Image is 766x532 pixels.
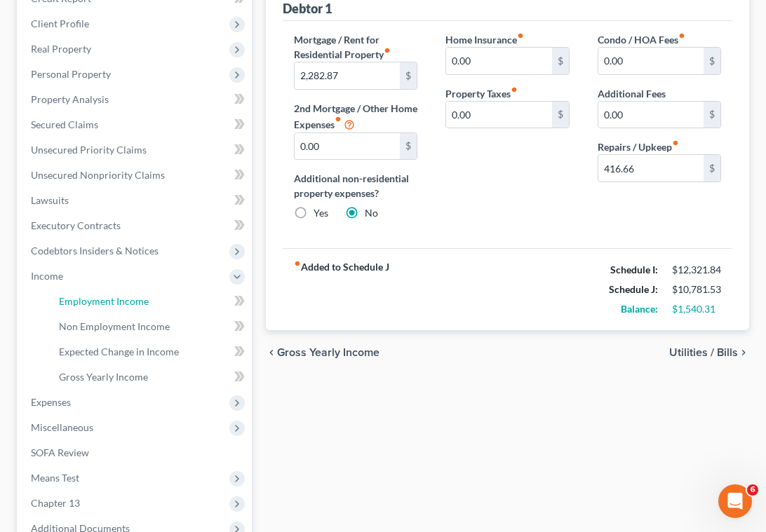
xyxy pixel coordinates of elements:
[294,260,301,267] i: fiber_manual_record
[48,289,252,314] a: Employment Income
[20,440,252,465] a: SOFA Review
[31,144,147,156] span: Unsecured Priority Claims
[294,101,417,132] label: 2nd Mortgage / Other Home Expenses
[704,102,720,128] div: $
[59,295,149,307] span: Employment Income
[59,371,148,383] span: Gross Yearly Income
[31,18,89,29] span: Client Profile
[266,347,379,358] button: chevron_left Gross Yearly Income
[672,282,721,296] div: $10,781.53
[598,155,704,182] input: --
[20,87,252,112] a: Property Analysis
[511,86,518,93] i: fiber_manual_record
[552,48,569,74] div: $
[718,484,752,518] iframe: Intercom live chat
[294,32,417,62] label: Mortgage / Rent for Residential Property
[31,396,71,408] span: Expenses
[598,48,704,74] input: --
[31,497,80,509] span: Chapter 13
[31,118,98,130] span: Secured Claims
[609,283,658,295] strong: Schedule J:
[20,213,252,238] a: Executory Contracts
[266,347,277,358] i: chevron_left
[335,116,342,123] i: fiber_manual_record
[31,421,93,433] span: Miscellaneous
[672,302,721,316] div: $1,540.31
[31,43,91,55] span: Real Property
[31,472,79,484] span: Means Test
[59,346,179,357] span: Expected Change in Income
[552,102,569,128] div: $
[294,171,417,200] label: Additional non-residential property expenses?
[704,48,720,74] div: $
[277,347,379,358] span: Gross Yearly Income
[31,68,111,80] span: Personal Property
[31,446,89,458] span: SOFA Review
[48,314,252,339] a: Non Employment Income
[20,137,252,163] a: Unsecured Priority Claims
[598,32,685,47] label: Condo / HOA Fees
[31,93,109,105] span: Property Analysis
[31,245,159,257] span: Codebtors Insiders & Notices
[678,32,685,39] i: fiber_manual_record
[59,320,170,332] span: Non Employment Income
[295,62,400,89] input: --
[314,206,328,220] label: Yes
[669,347,749,358] button: Utilities / Bills chevron_right
[31,169,165,181] span: Unsecured Nonpriority Claims
[294,260,389,319] strong: Added to Schedule J
[445,32,524,47] label: Home Insurance
[31,219,121,231] span: Executory Contracts
[610,264,658,275] strong: Schedule I:
[31,194,69,206] span: Lawsuits
[20,163,252,188] a: Unsecured Nonpriority Claims
[598,139,679,154] label: Repairs / Upkeep
[295,133,400,160] input: --
[738,347,749,358] i: chevron_right
[598,102,704,128] input: --
[598,86,666,101] label: Additional Fees
[365,206,378,220] label: No
[747,484,758,496] span: 6
[20,188,252,213] a: Lawsuits
[48,339,252,364] a: Expected Change in Income
[384,47,391,54] i: fiber_manual_record
[20,112,252,137] a: Secured Claims
[621,303,658,315] strong: Balance:
[517,32,524,39] i: fiber_manual_record
[446,102,551,128] input: --
[672,263,721,277] div: $12,321.84
[400,133,417,160] div: $
[669,347,738,358] span: Utilities / Bills
[31,270,63,282] span: Income
[446,48,551,74] input: --
[48,364,252,390] a: Gross Yearly Income
[445,86,518,101] label: Property Taxes
[704,155,720,182] div: $
[400,62,417,89] div: $
[672,139,679,146] i: fiber_manual_record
